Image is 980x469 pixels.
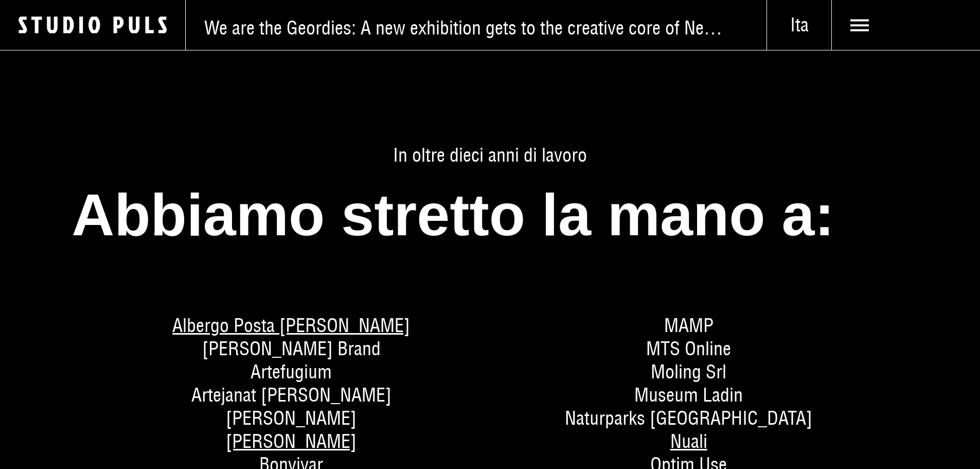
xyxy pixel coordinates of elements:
a: [PERSON_NAME] [226,429,357,453]
a: Albergo Posta [PERSON_NAME] [172,314,410,337]
h2: Abbiamo stretto la mano a: [67,185,839,245]
span: MAMP [664,314,714,337]
span: Museum Ladin [634,383,743,407]
span: MTS Online [646,337,731,360]
span: In oltre dieci anni di lavoro [104,144,876,167]
span: Artefugium [251,360,332,384]
a: Nuali [670,429,707,453]
span: [PERSON_NAME] Brand [202,337,381,360]
span: Moling Srl [651,360,726,384]
span: Artejanat [PERSON_NAME] [191,383,391,407]
span: We are the Geordies: A new exhibition gets to the creative core of Newcastle United [204,16,730,40]
span: Ita [767,13,831,37]
span: [PERSON_NAME] [226,406,357,430]
span: Naturparks [GEOGRAPHIC_DATA] [565,406,812,430]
